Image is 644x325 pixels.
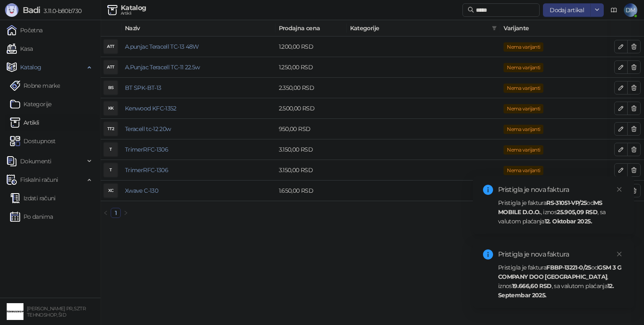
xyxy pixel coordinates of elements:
strong: 12. Oktobar 2025. [545,218,592,225]
strong: FBBP-13221-0/25 [546,264,591,271]
div: Pristigla je nova faktura [498,185,624,195]
span: info-circle [483,249,493,259]
strong: GSM 3 G COMPANY DOO [GEOGRAPHIC_DATA] [498,264,621,280]
span: info-circle [483,185,493,195]
div: Pristigla je faktura od , iznos , sa valutom plaćanja [498,198,624,226]
strong: 19.666,60 RSD [512,282,552,290]
div: Pristigla je faktura od , iznos , sa valutom plaćanja [498,263,624,300]
div: Pristigla je nova faktura [498,249,624,259]
strong: MS MOBILE D.O.O. [498,199,602,216]
a: Close [615,185,624,194]
strong: RS-31051-VP/25 [546,199,587,207]
strong: 25.905,09 RSD [557,208,597,216]
span: close [616,186,622,192]
a: Close [615,249,624,259]
span: close [616,251,622,257]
